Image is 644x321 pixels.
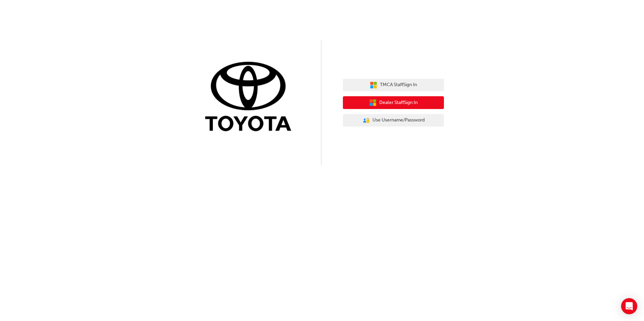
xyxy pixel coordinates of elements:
[343,96,444,109] button: Dealer StaffSign In
[343,114,444,127] button: Use Username/Password
[373,116,425,124] span: Use Username/Password
[200,60,301,135] img: Trak
[379,99,418,107] span: Dealer Staff Sign In
[380,81,417,89] span: TMCA Staff Sign In
[343,79,444,92] button: TMCA StaffSign In
[621,298,637,314] div: Open Intercom Messenger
